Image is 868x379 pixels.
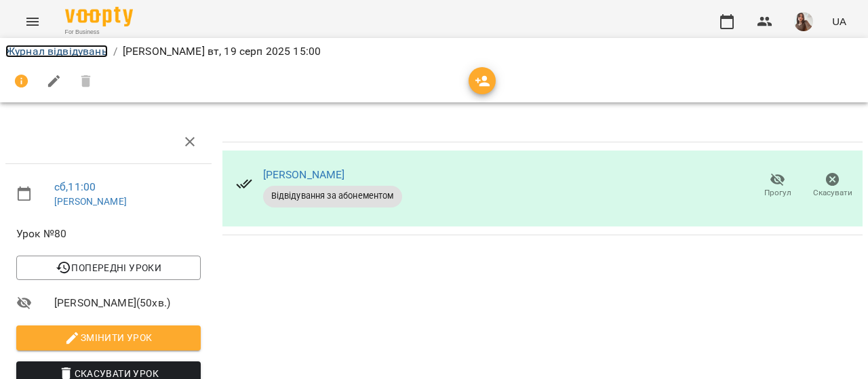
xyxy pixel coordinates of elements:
[54,295,201,311] span: [PERSON_NAME] ( 50 хв. )
[65,7,133,26] img: Voopty Logo
[827,9,852,34] button: UA
[16,5,49,38] button: Menu
[263,168,345,181] a: [PERSON_NAME]
[832,14,846,28] span: UA
[764,187,791,199] span: Прогул
[113,43,117,60] li: /
[54,196,127,207] a: [PERSON_NAME]
[27,330,190,346] span: Змінити урок
[263,190,402,202] span: Відвідування за абонементом
[794,12,813,31] img: e785d2f60518c4d79e432088573c6b51.jpg
[805,167,860,205] button: Скасувати
[813,187,852,199] span: Скасувати
[16,325,201,350] button: Змінити урок
[27,260,190,276] span: Попередні уроки
[123,43,321,60] p: [PERSON_NAME] вт, 19 серп 2025 15:00
[5,45,108,58] a: Журнал відвідувань
[16,256,201,280] button: Попередні уроки
[750,167,805,205] button: Прогул
[5,43,863,60] nav: breadcrumb
[54,180,96,193] a: сб , 11:00
[65,28,133,37] span: For Business
[16,226,201,242] span: Урок №80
